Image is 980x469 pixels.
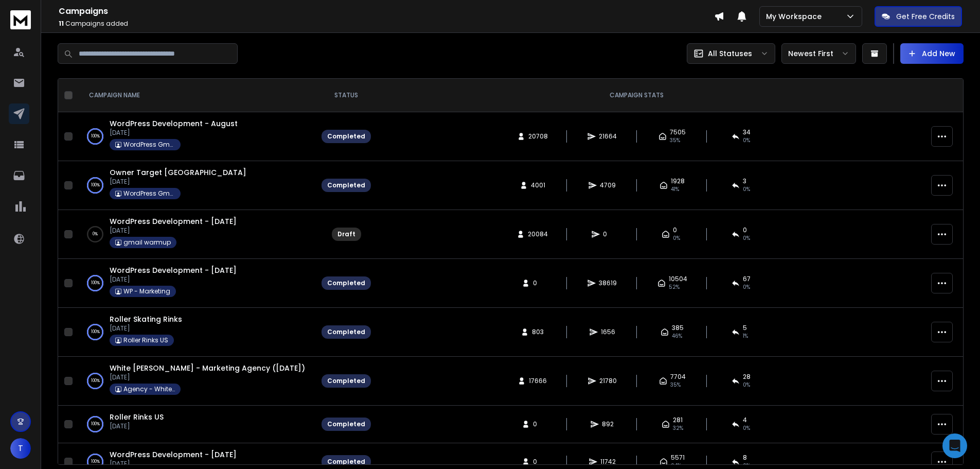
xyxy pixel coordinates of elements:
[110,227,237,235] p: [DATE]
[110,412,164,422] a: Roller Rinks US
[123,385,175,393] p: Agency - White [PERSON_NAME]
[91,376,100,386] p: 100 %
[110,118,238,129] a: WordPress Development - August
[671,177,685,185] span: 1928
[599,132,617,141] span: 21664
[532,328,544,336] span: 803
[91,327,100,337] p: 100 %
[110,275,237,284] p: [DATE]
[77,161,315,210] td: 100%Owner Target [GEOGRAPHIC_DATA][DATE]WordPress Gmail
[327,132,365,141] div: Completed
[672,332,682,340] span: 46 %
[77,308,315,357] td: 100%Roller Skating Rinks[DATE]Roller Rinks US
[91,131,100,142] p: 100 %
[743,373,751,381] span: 28
[743,424,750,432] span: 0 %
[601,328,615,336] span: 1656
[77,112,315,161] td: 100%WordPress Development - August[DATE]WordPress Gmail
[91,278,100,288] p: 100 %
[900,43,964,64] button: Add New
[743,275,751,283] span: 67
[673,226,677,234] span: 0
[602,420,614,428] span: 892
[123,141,175,149] p: WordPress Gmail
[766,11,826,22] p: My Workspace
[110,324,182,333] p: [DATE]
[533,420,543,428] span: 0
[59,19,64,28] span: 11
[599,279,617,287] span: 38619
[110,129,238,137] p: [DATE]
[315,79,377,112] th: STATUS
[123,336,168,344] p: Roller Rinks US
[896,11,955,22] p: Get Free Credits
[337,230,355,238] div: Draft
[327,420,365,428] div: Completed
[93,229,98,239] p: 0 %
[743,177,746,185] span: 3
[671,454,685,462] span: 5571
[599,377,617,385] span: 21780
[743,332,748,340] span: 1 %
[327,181,365,189] div: Completed
[10,10,31,29] img: logo
[743,185,750,194] span: 0 %
[669,283,680,291] span: 52 %
[781,43,856,64] button: Newest First
[10,438,31,459] button: T
[77,79,315,112] th: CAMPAIGN NAME
[528,132,548,141] span: 20708
[743,234,750,242] span: 0%
[743,381,750,389] span: 0 %
[533,458,543,466] span: 0
[673,234,680,242] span: 0%
[110,449,237,460] a: WordPress Development - [DATE]
[110,314,182,324] a: Roller Skating Rinks
[673,424,683,432] span: 32 %
[110,265,237,275] a: WordPress Development - [DATE]
[529,377,547,385] span: 17666
[531,181,545,189] span: 4001
[743,128,751,136] span: 34
[123,238,171,247] p: gmail warmup
[600,458,616,466] span: 11742
[743,324,747,332] span: 5
[110,373,305,381] p: [DATE]
[743,283,750,291] span: 0 %
[59,5,714,18] h1: Campaigns
[875,6,962,27] button: Get Free Credits
[327,458,365,466] div: Completed
[673,416,683,424] span: 281
[708,48,752,59] p: All Statuses
[77,357,315,406] td: 100%White [PERSON_NAME] - Marketing Agency ([DATE])[DATE]Agency - White [PERSON_NAME]
[110,216,237,227] a: WordPress Development - [DATE]
[123,287,170,296] p: WP - Marketing
[670,136,680,145] span: 35 %
[670,128,686,136] span: 7505
[672,324,684,332] span: 385
[743,416,747,424] span: 4
[110,178,246,186] p: [DATE]
[110,363,305,373] a: White [PERSON_NAME] - Marketing Agency ([DATE])
[59,20,714,28] p: Campaigns added
[600,181,616,189] span: 4709
[110,167,246,178] a: Owner Target [GEOGRAPHIC_DATA]
[110,460,237,468] p: [DATE]
[77,406,315,443] td: 100%Roller Rinks US[DATE]
[743,136,750,145] span: 0 %
[533,279,543,287] span: 0
[670,381,681,389] span: 35 %
[91,457,100,467] p: 100 %
[91,419,100,429] p: 100 %
[377,79,896,112] th: CAMPAIGN STATS
[123,189,175,198] p: WordPress Gmail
